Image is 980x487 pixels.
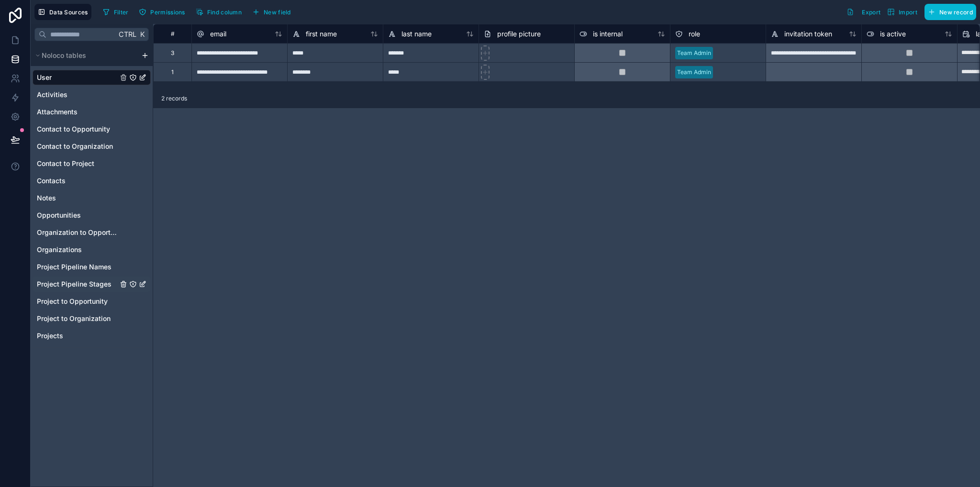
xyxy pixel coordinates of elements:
span: Permissions [150,9,185,16]
button: New record [924,4,976,20]
span: K [139,31,145,38]
span: is internal [593,29,623,39]
span: is active [880,29,906,39]
span: New field [264,9,291,16]
span: email [210,29,226,39]
button: Permissions [135,5,188,19]
div: Team Admin [677,49,711,57]
button: Import [884,4,921,20]
button: Filter [99,5,132,19]
span: last name [401,29,432,39]
div: # [161,30,184,37]
span: role [689,29,700,39]
span: profile picture [497,29,541,39]
div: Team Admin [677,68,711,77]
span: Ctrl [118,28,137,40]
button: Data Sources [34,4,91,20]
button: Export [843,4,884,20]
span: Import [899,9,917,16]
div: 3 [171,49,174,57]
span: first name [306,29,337,39]
span: invitation token [784,29,832,39]
button: New field [249,5,294,19]
a: New record [921,4,976,20]
div: 1 [171,68,174,76]
span: New record [939,9,973,16]
span: 2 records [161,95,187,102]
span: Find column [207,9,242,16]
span: Filter [114,9,129,16]
button: Find column [192,5,245,19]
span: Export [862,9,880,16]
span: Data Sources [49,9,88,16]
a: Permissions [135,5,192,19]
